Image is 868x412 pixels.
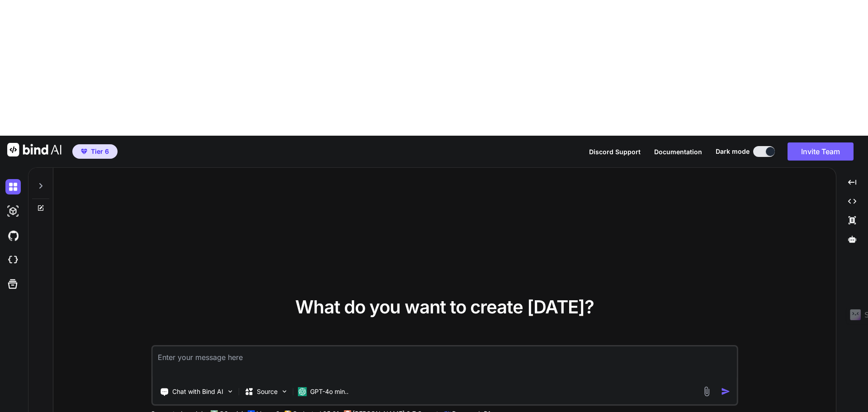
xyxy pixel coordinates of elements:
[91,147,109,156] span: Tier 6
[716,147,750,156] span: Dark mode
[654,147,702,156] button: Documentation
[5,228,21,243] img: githubDark
[589,148,641,156] span: Discord Support
[280,388,288,395] img: Pick Models
[81,149,87,154] img: premium
[257,387,278,396] p: Source
[226,388,234,395] img: Pick Tools
[589,147,641,156] button: Discord Support
[788,142,854,161] button: Invite Team
[5,179,21,194] img: darkChat
[172,387,223,396] p: Chat with Bind AI
[5,252,21,268] img: cloudideIcon
[310,387,349,396] p: GPT-4o min..
[295,296,594,318] span: What do you want to create [DATE]?
[72,144,118,159] button: premiumTier 6
[654,148,702,156] span: Documentation
[297,387,307,396] img: GPT-4o mini
[721,387,731,396] img: icon
[7,143,61,156] img: Bind AI
[702,386,712,397] img: attachment
[5,204,21,219] img: darkAi-studio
